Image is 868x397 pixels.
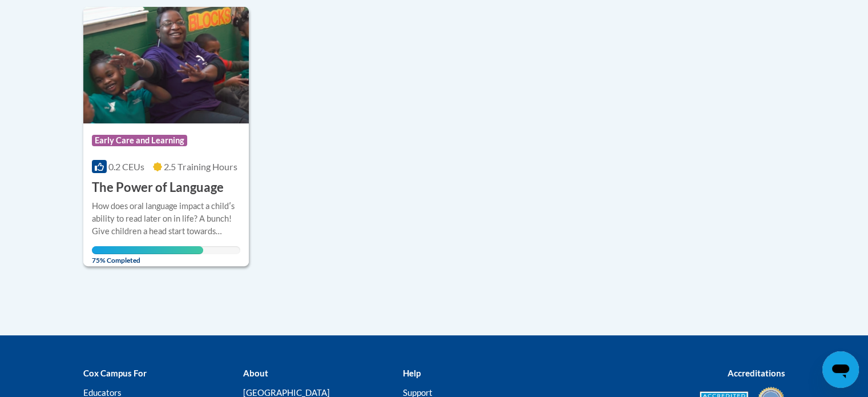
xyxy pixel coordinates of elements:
[92,246,204,264] span: 75% Completed
[92,179,224,197] h3: The Power of Language
[728,368,785,378] b: Accreditations
[822,351,859,388] iframe: Button to launch messaging window
[92,200,241,238] div: How does oral language impact a childʹs ability to read later on in life? A bunch! Give children ...
[83,7,249,123] img: Course Logo
[164,161,237,172] span: 2.5 Training Hours
[83,7,249,266] a: Course LogoEarly Care and Learning0.2 CEUs2.5 Training Hours The Power of LanguageHow does oral l...
[243,368,268,378] b: About
[83,368,147,378] b: Cox Campus For
[92,135,187,146] span: Early Care and Learning
[92,246,204,254] div: Your progress
[402,368,420,378] b: Help
[108,161,144,172] span: 0.2 CEUs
